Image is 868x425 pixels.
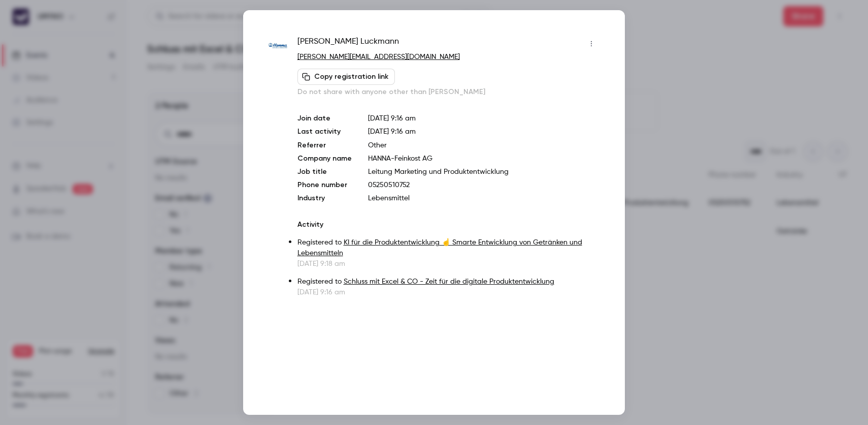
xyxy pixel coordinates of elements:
a: KI für die Produktentwicklung ☝️ Smarte Entwicklung von Getränken und Lebensmitteln [297,239,582,257]
p: Lebensmittel [368,193,599,203]
p: Phone number [297,180,352,190]
p: Do not share with anyone other than [PERSON_NAME] [297,87,599,97]
p: Registered to [297,277,599,287]
span: [PERSON_NAME] Luckmann [297,36,399,52]
p: [DATE] 9:16 am [368,113,599,124]
p: Company name [297,154,352,164]
p: Leitung Marketing und Produktentwicklung [368,167,599,177]
button: Copy registration link [297,69,395,85]
p: [DATE] 9:16 am [297,287,599,297]
p: Other [368,140,599,150]
p: Industry [297,193,352,203]
p: Last activity [297,127,352,137]
p: Registered to [297,237,599,259]
p: Job title [297,167,352,177]
p: HANNA-Feinkost AG [368,154,599,164]
p: [DATE] 9:18 am [297,259,599,269]
p: Referrer [297,140,352,150]
span: [DATE] 9:16 am [368,128,416,135]
p: 05250510752 [368,180,599,190]
img: hanna.de [269,37,287,55]
p: Join date [297,113,352,124]
a: [PERSON_NAME][EMAIL_ADDRESS][DOMAIN_NAME] [297,53,460,60]
p: Activity [297,220,599,230]
a: Schluss mit Excel & CO - Zeit für die digitale Produktentwicklung [344,278,554,285]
